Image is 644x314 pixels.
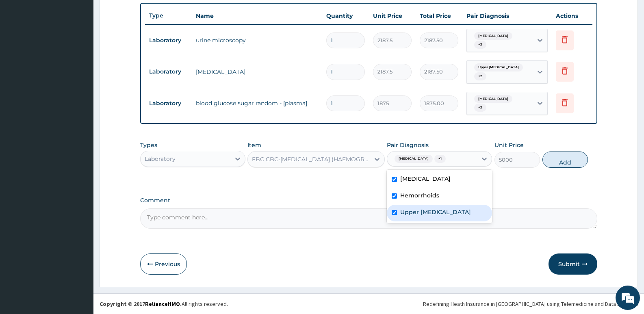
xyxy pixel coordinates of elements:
th: Quantity [322,8,369,24]
span: Upper [MEDICAL_DATA] [474,63,523,71]
th: Type [145,8,192,23]
span: + 2 [474,104,486,112]
button: Add [542,152,588,168]
span: [MEDICAL_DATA] [474,95,512,103]
footer: All rights reserved. [93,293,644,314]
span: [MEDICAL_DATA] [395,155,433,163]
span: [MEDICAL_DATA] [474,32,512,40]
div: Redefining Heath Insurance in [GEOGRAPHIC_DATA] using Telemedicine and Data Science! [423,300,638,308]
span: + 2 [474,41,486,49]
strong: Copyright © 2017 . [100,300,182,308]
td: Laboratory [145,33,192,48]
th: Pair Diagnosis [462,8,552,24]
img: d_794563401_company_1708531726252_794563401 [15,41,33,61]
span: We're online! [47,102,112,184]
label: Item [247,141,261,149]
label: [MEDICAL_DATA] [400,175,451,183]
th: Actions [552,8,592,24]
th: Name [192,8,322,24]
td: [MEDICAL_DATA] [192,64,322,80]
button: Submit [549,253,597,275]
th: Total Price [416,8,462,24]
td: urine microscopy [192,32,322,48]
textarea: Type your message and hit 'Enter' [4,222,155,250]
label: Hemorrhoids [400,191,439,199]
span: + 1 [434,155,446,163]
div: Laboratory [145,155,176,163]
th: Unit Price [369,8,416,24]
div: Chat with us now [42,45,137,56]
td: Laboratory [145,96,192,111]
label: Unit Price [494,141,524,149]
span: + 2 [474,72,486,80]
button: Previous [140,253,187,275]
td: Laboratory [145,64,192,79]
label: Upper [MEDICAL_DATA] [400,208,471,216]
td: blood glucose sugar random - [plasma] [192,95,322,111]
a: RelianceHMO [145,300,180,308]
label: Pair Diagnosis [387,141,429,149]
div: FBC CBC-[MEDICAL_DATA] (HAEMOGRAM) - [BLOOD] [252,155,370,163]
label: Comment [140,197,597,204]
div: Minimize live chat window [133,4,153,24]
label: Types [140,142,157,149]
